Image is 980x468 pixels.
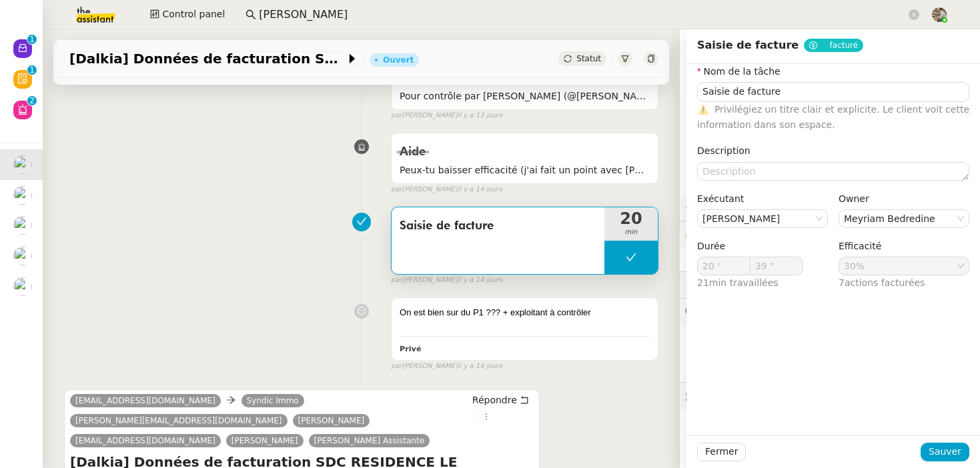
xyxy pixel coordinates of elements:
[69,52,346,65] span: [Dalkia] Données de facturation SDC RESIDENCE LE TRIMARAN pour la facture 0001 R VEZSS5 du [DATE]...
[29,65,35,77] p: 1
[702,210,823,227] nz-select-item: Marylou Deybach
[400,345,421,353] b: Privé
[400,146,426,158] span: Aide
[70,435,221,447] a: [EMAIL_ADDRESS][DOMAIN_NAME]
[259,6,906,24] input: Rechercher
[309,435,430,447] a: [PERSON_NAME] Assistante
[27,65,37,75] nz-badge-sup: 1
[680,299,980,325] div: 💬Commentaires 1
[844,257,964,275] nz-select-item: 30%
[709,277,779,288] span: min travaillées
[383,56,414,64] div: Ouvert
[458,275,503,286] span: il y a 14 jours
[685,390,852,401] span: 🕵️
[680,272,980,298] div: ⏲️Tâches 20:39 7actions
[685,200,755,215] span: ⚙️
[839,241,881,251] span: Efficacité
[685,306,795,317] span: 💬
[685,279,845,290] span: ⏲️
[932,7,947,22] img: 388bd129-7e3b-4cb1-84b4-92a3d763e9b7
[680,221,980,247] div: 🔐Données client
[400,89,650,104] span: Pour contrôle par [PERSON_NAME] (@[PERSON_NAME] je ne sais pas si tu l'avais vérifiée celle-ci)
[391,184,502,195] small: [PERSON_NAME]
[391,110,502,121] small: [PERSON_NAME]
[162,7,225,22] span: Control panel
[29,35,35,47] p: 1
[751,257,803,275] input: 0 sec
[697,82,969,101] input: Nom
[27,96,37,105] nz-badge-sup: 2
[458,184,503,195] span: il y a 14 jours
[293,415,370,427] a: [PERSON_NAME]
[697,66,781,77] label: Nom de la tâche
[391,275,402,286] span: par
[680,195,980,221] div: ⚙️Procédures
[697,277,779,288] span: 21
[680,383,980,409] div: 🕵️Autres demandes en cours 8
[468,393,534,407] button: Répondre
[697,39,799,51] span: Saisie de facture
[697,193,744,204] label: Exécutant
[705,444,738,459] span: Fermer
[921,443,969,461] button: Sauver
[830,41,859,50] span: facturé
[142,5,233,24] button: Control panel
[13,216,32,235] img: users%2FHIWaaSoTa5U8ssS5t403NQMyZZE3%2Favatar%2Fa4be050e-05fa-4f28-bbe7-e7e8e4788720
[13,186,32,205] img: users%2FHIWaaSoTa5U8ssS5t403NQMyZZE3%2Favatar%2Fa4be050e-05fa-4f28-bbe7-e7e8e4788720
[400,163,650,178] span: Peux-tu baisser efficacité (j'ai fait un point avec [PERSON_NAME] en même temps au tél) + donner ...
[839,193,869,204] label: Owner
[839,277,925,288] span: 7
[70,415,288,427] a: [PERSON_NAME][EMAIL_ADDRESS][DOMAIN_NAME]
[697,241,725,251] span: Durée
[685,227,772,242] span: 🔐
[576,54,601,63] span: Statut
[391,361,502,372] small: [PERSON_NAME]
[391,275,502,286] small: [PERSON_NAME]
[697,104,969,130] span: Privilégiez un titre clair et explicite. Le client voit cette information dans son espace.
[226,435,304,447] a: [PERSON_NAME]
[844,210,964,227] nz-select-item: Meyriam Bedredine
[604,211,658,227] span: 20
[400,72,426,84] span: Aide
[29,96,35,108] p: 2
[458,110,503,121] span: il y a 13 jours
[391,110,402,121] span: par
[400,306,650,319] div: On est bien sur du P1 ??? + exploitant à contrôler
[604,227,658,238] span: min
[698,257,750,275] input: 0 min
[13,155,32,174] img: users%2FHIWaaSoTa5U8ssS5t403NQMyZZE3%2Favatar%2Fa4be050e-05fa-4f28-bbe7-e7e8e4788720
[929,444,961,459] span: Sauver
[472,393,517,407] span: Répondre
[391,184,402,195] span: par
[241,395,304,407] a: Syndic Immo
[13,277,32,296] img: users%2FHIWaaSoTa5U8ssS5t403NQMyZZE3%2Favatar%2Fa4be050e-05fa-4f28-bbe7-e7e8e4788720
[27,35,37,44] nz-badge-sup: 1
[400,216,596,236] span: Saisie de facture
[697,443,746,461] button: Fermer
[697,145,751,156] label: Description
[391,361,402,372] span: par
[845,277,925,288] span: actions facturées
[458,361,503,372] span: il y a 14 jours
[70,395,221,407] a: [EMAIL_ADDRESS][DOMAIN_NAME]
[13,247,32,265] img: users%2FHIWaaSoTa5U8ssS5t403NQMyZZE3%2Favatar%2Fa4be050e-05fa-4f28-bbe7-e7e8e4788720
[697,104,708,115] span: ⚠️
